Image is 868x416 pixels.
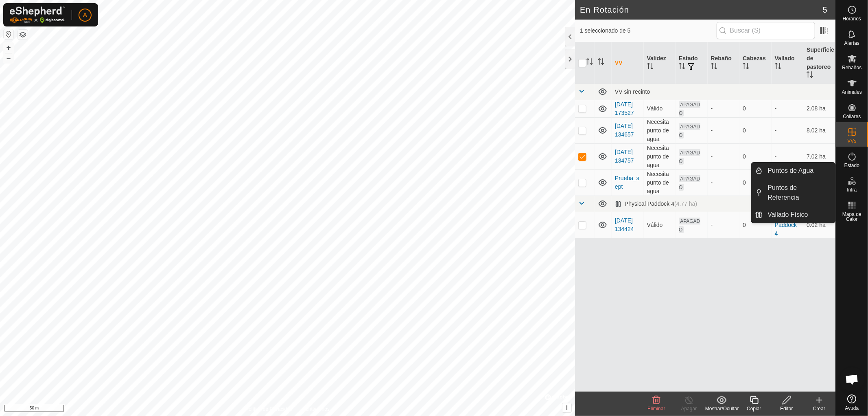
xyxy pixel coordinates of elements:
button: + [4,43,13,53]
span: Mapa de Calor [838,212,866,222]
p-sorticon: Activar para ordenar [647,64,654,70]
h2: En Rotación [580,5,823,15]
div: VV sin recinto [615,88,832,95]
span: Puntos de Referencia [768,183,830,202]
span: APAGADO [679,218,700,233]
p-sorticon: Activar para ordenar [775,64,781,70]
span: 5 [823,4,827,16]
p-sorticon: Activar para ordenar [743,64,749,70]
a: [DATE] 134657 [615,123,634,138]
div: - [711,221,737,229]
td: 0 [739,117,772,143]
button: i [562,403,571,412]
th: Cabezas [739,42,772,84]
button: Restablecer Mapa [4,29,13,39]
td: Necesita punto de agua [644,169,676,196]
div: Physical Paddock 4 [615,200,697,207]
div: Editar [770,405,803,412]
td: - [772,117,804,143]
a: Contáctenos [302,405,330,413]
th: Estado [676,42,708,84]
span: Animales [842,90,862,95]
li: Vallado Físico [752,207,835,223]
span: Ayuda [845,406,859,411]
div: - [711,152,737,161]
span: Puntos de Agua [768,166,814,176]
span: A [83,11,87,19]
td: Válido [644,100,676,117]
td: Válido [644,212,676,238]
p-sorticon: Activar para ordenar [807,73,813,79]
span: Eliminar [647,406,665,412]
span: APAGADO [679,149,700,165]
td: Necesita punto de agua [644,143,676,169]
span: APAGADO [679,101,700,117]
span: Vallado Físico [768,210,808,220]
span: APAGADO [679,175,700,191]
td: 0 [739,100,772,117]
td: 0 [739,212,772,238]
a: [DATE] 134424 [615,217,634,232]
span: Alertas [844,41,859,46]
img: Logo Gallagher [10,7,65,23]
a: Puntos de Agua [763,163,835,179]
button: Capas del Mapa [18,30,28,40]
td: - [772,100,804,117]
th: VV [612,42,644,84]
span: Collares [843,114,861,119]
span: i [566,404,568,411]
a: Physical Paddock 4 [775,213,797,237]
td: - [772,143,804,169]
div: - [711,104,737,113]
p-sorticon: Activar para ordenar [586,59,593,66]
div: Copiar [738,405,770,412]
p-sorticon: Activar para ordenar [679,64,685,70]
div: Chat abierto [840,367,864,392]
span: Estado [844,163,859,168]
a: Ayuda [836,391,868,414]
div: - [711,126,737,135]
a: [DATE] 134757 [615,149,634,164]
th: Validez [644,42,676,84]
a: Política de Privacidad [245,405,292,413]
span: Infra [847,187,857,192]
td: 2.08 ha [803,100,835,117]
a: Vallado Físico [763,207,835,223]
a: [DATE] 173527 [615,101,634,116]
th: Vallado [772,42,804,84]
p-sorticon: Activar para ordenar [598,59,604,66]
input: Buscar (S) [717,22,815,39]
p-sorticon: Activar para ordenar [711,64,717,70]
th: Rebaño [708,42,740,84]
a: Puntos de Referencia [763,180,835,206]
button: – [4,53,13,63]
td: 0 [739,169,772,196]
span: Horarios [843,16,861,21]
span: APAGADO [679,123,700,139]
div: - [711,178,737,187]
div: Mostrar/Ocultar [705,405,738,412]
span: Rebaños [842,65,861,70]
span: (4.77 ha) [674,200,697,207]
a: Prueba_sept [615,175,639,190]
td: 7.02 ha [803,143,835,169]
div: Crear [803,405,835,412]
td: 8.02 ha [803,117,835,143]
span: 1 seleccionado de 5 [580,26,717,35]
th: Superficie de pastoreo [803,42,835,84]
div: Apagar [673,405,705,412]
td: Necesita punto de agua [644,117,676,143]
td: 0.02 ha [803,212,835,238]
span: VVs [847,139,856,143]
li: Puntos de Agua [752,163,835,179]
td: 0 [739,143,772,169]
li: Puntos de Referencia [752,180,835,206]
